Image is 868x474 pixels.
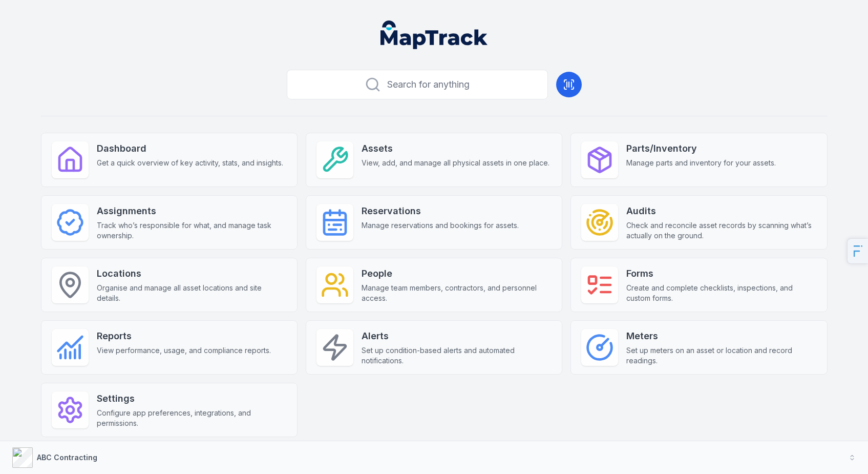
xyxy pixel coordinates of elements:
a: AlertsSet up condition-based alerts and automated notifications. [306,320,562,375]
a: AssetsView, add, and manage all physical assets in one place. [306,133,562,187]
a: AssignmentsTrack who’s responsible for what, and manage task ownership. [41,195,298,250]
strong: Forms [626,266,816,281]
strong: Locations [97,266,287,281]
a: SettingsConfigure app preferences, integrations, and permissions. [41,383,298,437]
a: Parts/InventoryManage parts and inventory for your assets. [570,133,827,187]
span: Organise and manage all asset locations and site details. [97,283,287,303]
a: ReportsView performance, usage, and compliance reports. [41,320,298,375]
span: Get a quick overview of key activity, stats, and insights. [97,158,283,168]
span: Track who’s responsible for what, and manage task ownership. [97,220,287,241]
strong: Settings [97,391,287,406]
span: View, add, and manage all physical assets in one place. [362,158,549,168]
a: DashboardGet a quick overview of key activity, stats, and insights. [41,133,298,187]
span: Set up condition-based alerts and automated notifications. [362,345,552,366]
span: Search for anything [387,77,470,92]
strong: Parts/Inventory [626,141,776,156]
strong: People [362,266,552,281]
span: Manage parts and inventory for your assets. [626,158,776,168]
button: Search for anything [287,70,548,99]
strong: Assets [362,141,549,156]
span: View performance, usage, and compliance reports. [97,345,271,356]
strong: Assignments [97,204,287,218]
a: FormsCreate and complete checklists, inspections, and custom forms. [570,258,827,312]
a: AuditsCheck and reconcile asset records by scanning what’s actually on the ground. [570,195,827,250]
span: Set up meters on an asset or location and record readings. [626,345,816,366]
strong: Audits [626,204,816,218]
strong: ABC Contracting [37,453,97,462]
strong: Alerts [362,329,552,343]
span: Check and reconcile asset records by scanning what’s actually on the ground. [626,220,816,241]
span: Configure app preferences, integrations, and permissions. [97,408,287,428]
span: Manage team members, contractors, and personnel access. [362,283,552,303]
a: ReservationsManage reservations and bookings for assets. [306,195,562,250]
a: MetersSet up meters on an asset or location and record readings. [570,320,827,375]
a: LocationsOrganise and manage all asset locations and site details. [41,258,298,312]
nav: Global [364,20,504,49]
strong: Dashboard [97,141,283,156]
strong: Meters [626,329,816,343]
span: Create and complete checklists, inspections, and custom forms. [626,283,816,303]
strong: Reservations [362,204,519,218]
strong: Reports [97,329,271,343]
span: Manage reservations and bookings for assets. [362,220,519,231]
a: PeopleManage team members, contractors, and personnel access. [306,258,562,312]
